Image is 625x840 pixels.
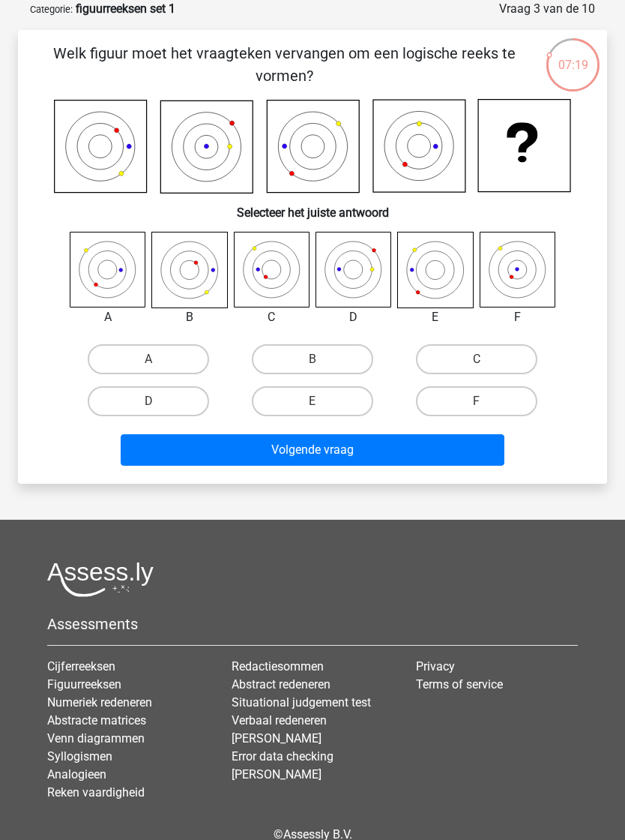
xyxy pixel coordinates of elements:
[232,767,321,781] a: [PERSON_NAME]
[140,308,238,326] div: B
[47,562,154,597] img: Assessly logo
[47,659,115,673] a: Cijferreeksen
[88,386,209,416] label: D
[232,731,321,745] a: [PERSON_NAME]
[232,713,327,727] a: Verbaal redeneren
[88,344,209,374] label: A
[252,386,373,416] label: E
[47,615,578,633] h5: Assessments
[121,434,504,466] button: Volgende vraag
[416,659,455,673] a: Privacy
[386,308,484,326] div: E
[232,659,324,673] a: Redactiesommen
[304,308,402,326] div: D
[468,308,567,326] div: F
[47,713,146,727] a: Abstracte matrices
[416,386,537,416] label: F
[416,344,537,374] label: C
[223,308,321,326] div: C
[58,308,157,326] div: A
[232,749,333,763] a: Error data checking
[47,731,145,745] a: Venn diagrammen
[47,767,106,781] a: Analogieen
[30,4,73,15] small: Categorie:
[42,42,527,87] p: Welk figuur moet het vraagteken vervangen om een logische reeks te vormen?
[47,695,152,709] a: Numeriek redeneren
[42,193,583,220] h6: Selecteer het juiste antwoord
[47,749,112,763] a: Syllogismen
[47,785,145,799] a: Reken vaardigheid
[232,677,330,691] a: Abstract redeneren
[232,695,371,709] a: Situational judgement test
[47,677,121,691] a: Figuurreeksen
[252,344,373,374] label: B
[76,1,175,16] strong: figuurreeksen set 1
[416,677,503,691] a: Terms of service
[545,37,601,74] div: 07:19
